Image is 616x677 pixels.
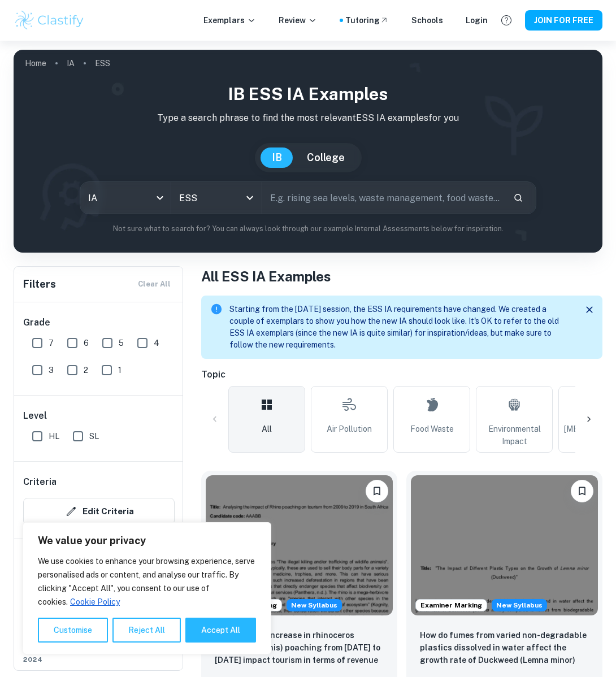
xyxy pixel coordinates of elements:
[345,14,389,27] a: Tutoring
[112,618,181,643] button: Reject All
[287,599,342,611] span: New Syllabus
[242,190,258,206] button: Open
[279,14,317,27] p: Review
[84,364,88,376] span: 2
[201,266,602,287] h1: All ESS IA Examples
[497,11,516,30] button: Help and Feedback
[492,599,547,611] span: New Syllabus
[366,480,388,502] button: Please log in to bookmark exemplars
[262,423,272,435] span: All
[38,554,256,609] p: We use cookies to enhance your browsing experience, serve personalised ads or content, and analys...
[23,409,175,423] h6: Level
[206,475,393,615] img: ESS IA example thumbnail: How does the increase in rhinoceros (Dic
[525,10,602,31] button: JOIN FOR FREE
[23,81,593,107] h1: IB ESS IA examples
[95,57,110,70] p: ESS
[416,600,487,610] span: Examiner Marking
[23,316,175,329] h6: Grade
[466,14,488,27] a: Login
[23,475,57,489] h6: Criteria
[154,337,159,349] span: 4
[49,430,59,442] span: HL
[23,223,593,235] p: Not sure what to search for? You can always look through our example Internal Assessments below f...
[25,55,46,71] a: Home
[410,423,454,435] span: Food Waste
[481,423,548,448] span: Environmental Impact
[89,430,99,442] span: SL
[327,423,372,435] span: Air Pollution
[49,337,54,349] span: 7
[38,534,256,548] p: We value your privacy
[67,55,75,71] a: IA
[571,480,593,502] button: Please log in to bookmark exemplars
[23,276,56,292] h6: Filters
[185,618,256,643] button: Accept All
[261,147,293,168] button: IB
[581,301,598,318] button: Close
[49,364,54,376] span: 3
[215,629,384,667] p: How does the increase in rhinoceros (Diceros bicornis) poaching from 2011 to 2021 impact tourism ...
[296,147,356,168] button: College
[201,368,602,381] h6: Topic
[229,303,572,351] p: Starting from the [DATE] session, the ESS IA requirements have changed. We created a couple of ex...
[14,50,602,253] img: profile cover
[84,337,89,349] span: 6
[38,618,108,643] button: Customise
[262,182,504,214] input: E.g. rising sea levels, waste management, food waste...
[23,522,271,654] div: We value your privacy
[23,111,593,125] p: Type a search phrase to find the most relevant ESS IA examples for you
[119,337,124,349] span: 5
[14,9,85,32] img: Clastify logo
[492,599,547,611] div: Starting from the May 2026 session, the ESS IA requirements have changed. We created this exempla...
[411,475,598,615] img: ESS IA example thumbnail: How do fumes from varied non-degradable
[23,654,175,665] span: 2024
[509,188,528,207] button: Search
[80,182,171,214] div: IA
[203,14,256,27] p: Exemplars
[420,629,589,667] p: How do fumes from varied non-degradable plastics dissolved in water affect the growth rate of Duc...
[70,597,120,607] a: Cookie Policy
[287,599,342,611] div: Starting from the May 2026 session, the ESS IA requirements have changed. We created this exempla...
[23,498,175,525] button: Edit Criteria
[411,14,443,27] a: Schools
[118,364,122,376] span: 1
